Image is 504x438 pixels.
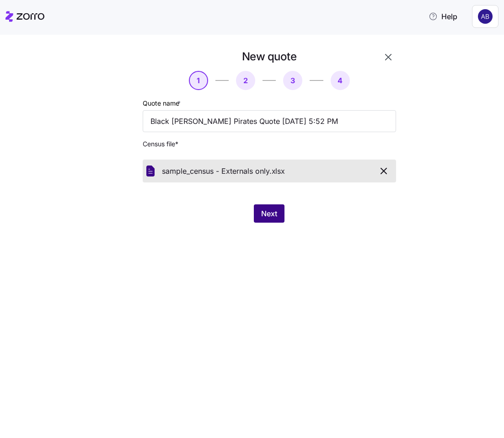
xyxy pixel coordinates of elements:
button: Help [421,7,465,26]
span: xlsx [272,166,285,177]
button: 2 [236,71,255,90]
h1: New quote [242,49,297,64]
input: Quote name [143,110,396,132]
label: Quote name [143,98,182,108]
img: 3227d650c597807eb64cd4a411c49b81 [478,9,493,24]
span: sample_census - Externals only. [162,166,272,177]
span: Next [261,208,277,219]
button: 3 [283,71,302,90]
button: Next [254,204,284,223]
span: Help [429,11,457,22]
button: 4 [331,71,350,90]
button: 1 [189,71,208,90]
span: Census file * [143,139,396,149]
